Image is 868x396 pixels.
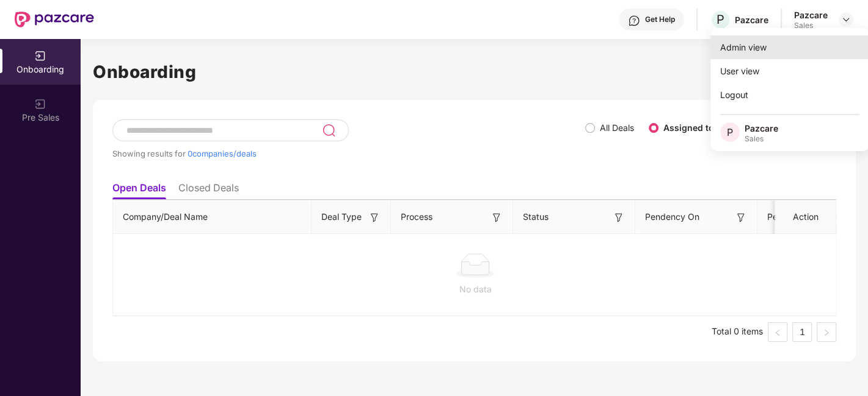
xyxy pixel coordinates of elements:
[717,12,724,27] span: P
[823,329,830,336] span: right
[188,149,257,158] span: 0 companies/deals
[34,98,46,110] img: svg+xml;base64,PHN2ZyB3aWR0aD0iMjAiIGhlaWdodD0iMjAiIHZpZXdCb3g9IjAgMCAyMCAyMCIgZmlsbD0ibm9uZSIgeG...
[178,182,239,199] li: Closed Deals
[735,14,768,26] div: Pazcare
[774,329,781,336] span: left
[368,211,381,224] img: svg+xml;base64,PHN2ZyB3aWR0aD0iMTYiIGhlaWdodD0iMTYiIHZpZXdCb3g9IjAgMCAxNiAxNiIgZmlsbD0ibm9uZSIgeG...
[15,12,94,27] img: New Pazcare Logo
[401,210,432,224] span: Process
[645,210,699,224] span: Pendency On
[768,322,787,342] li: Previous Page
[794,21,828,30] div: Sales
[663,122,729,133] label: Assigned to me
[757,200,849,234] th: Pendency
[613,211,625,224] img: svg+xml;base64,PHN2ZyB3aWR0aD0iMTYiIGhlaWdodD0iMTYiIHZpZXdCb3g9IjAgMCAxNiAxNiIgZmlsbD0ibm9uZSIgeG...
[794,9,828,21] div: Pazcare
[817,322,836,342] li: Next Page
[775,200,836,234] th: Action
[793,323,811,341] a: 1
[841,15,851,24] img: svg+xml;base64,PHN2ZyBpZD0iRHJvcGRvd24tMzJ4MzIiIHhtbG5zPSJodHRwOi8vd3d3LnczLm9yZy8yMDAwL3N2ZyIgd2...
[523,210,549,224] span: Status
[767,210,830,224] span: Pendency
[792,322,812,342] li: 1
[727,125,733,140] span: P
[113,200,312,234] th: Company/Deal Name
[123,283,828,296] div: No data
[93,58,856,85] h1: Onboarding
[491,211,503,224] img: svg+xml;base64,PHN2ZyB3aWR0aD0iMTYiIGhlaWdodD0iMTYiIHZpZXdCb3g9IjAgMCAxNiAxNiIgZmlsbD0ibm9uZSIgeG...
[112,182,166,199] li: Open Deals
[735,211,747,224] img: svg+xml;base64,PHN2ZyB3aWR0aD0iMTYiIGhlaWdodD0iMTYiIHZpZXdCb3g9IjAgMCAxNiAxNiIgZmlsbD0ibm9uZSIgeG...
[321,210,362,224] span: Deal Type
[745,122,778,134] div: Pazcare
[745,134,778,144] div: Sales
[817,322,836,342] button: right
[600,122,634,133] label: All Deals
[768,322,787,342] button: left
[34,50,46,62] img: svg+xml;base64,PHN2ZyB3aWR0aD0iMjAiIGhlaWdodD0iMjAiIHZpZXdCb3g9IjAgMCAyMCAyMCIgZmlsbD0ibm9uZSIgeG...
[628,15,640,27] img: svg+xml;base64,PHN2ZyBpZD0iSGVscC0zMngzMiIgeG1sbnM9Imh0dHA6Ly93d3cudzMub3JnLzIwMDAvc3ZnIiB3aWR0aD...
[112,149,585,158] div: Showing results for
[322,123,336,138] img: svg+xml;base64,PHN2ZyB3aWR0aD0iMjQiIGhlaWdodD0iMjUiIHZpZXdCb3g9IjAgMCAyNCAyNSIgZmlsbD0ibm9uZSIgeG...
[645,15,675,24] div: Get Help
[712,322,763,342] li: Total 0 items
